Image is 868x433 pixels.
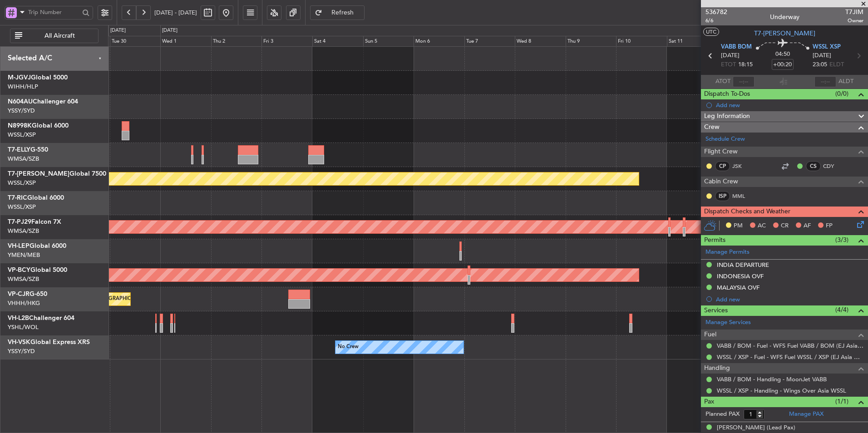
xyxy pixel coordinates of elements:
[704,89,750,99] span: Dispatch To-Dos
[716,295,863,303] div: Add new
[8,339,30,345] span: VH-VSK
[717,387,846,394] a: WSSL / XSP - Handling - Wings Over Asia WSSL
[8,315,74,321] a: VH-L2BChallenger 604
[789,410,824,419] a: Manage PAX
[705,248,750,257] a: Manage Permits
[721,60,736,69] span: ETOT
[845,17,863,25] span: Owner
[813,43,841,52] span: WSSL XSP
[310,5,365,20] button: Refresh
[154,9,197,17] span: [DATE] - [DATE]
[704,363,730,374] span: Handling
[8,98,78,105] a: N604AUChallenger 604
[717,342,863,349] a: VABB / BOM - Fuel - WFS Fuel VABB / BOM (EJ Asia Only)
[704,122,720,133] span: Crew
[8,227,39,235] a: WMSA/SZB
[717,261,769,269] div: INDIA DEPARTURE
[312,36,363,47] div: Sat 4
[770,12,799,22] div: Underway
[10,29,99,43] button: All Aircraft
[715,161,730,171] div: CP
[8,315,29,321] span: VH-L2B
[8,219,31,225] span: T7-PJ29
[813,51,831,60] span: [DATE]
[211,36,262,47] div: Thu 2
[705,17,727,25] span: 6/6
[8,195,64,201] a: T7-RICGlobal 6000
[829,60,844,69] span: ELDT
[704,305,728,316] span: Services
[721,43,752,52] span: VABB BOM
[667,36,718,47] div: Sat 11
[717,353,863,361] a: WSSL / XSP - Fuel - WFS Fuel WSSL / XSP (EJ Asia Only)
[160,36,211,47] div: Wed 1
[845,7,863,17] span: T7JIM
[8,275,39,283] a: WMSA/SZB
[733,76,755,87] input: --:--
[616,36,667,47] div: Fri 10
[8,243,30,249] span: VH-LEP
[704,330,716,340] span: Fuel
[704,177,738,187] span: Cabin Crew
[732,192,753,200] a: MML
[826,221,833,231] span: FP
[414,36,464,47] div: Mon 6
[717,375,827,383] a: VABB / BOM - Handling - MoonJet VABB
[110,36,161,47] div: Tue 30
[758,221,766,231] span: AC
[8,195,27,201] span: T7-RIC
[8,339,90,345] a: VH-VSKGlobal Express XRS
[8,323,39,331] a: YSHL/WOL
[8,299,40,307] a: VHHH/HKG
[705,410,740,419] label: Planned PAX
[754,29,815,38] span: T7-[PERSON_NAME]
[338,340,359,354] div: No Crew
[8,179,36,187] a: WSSL/XSP
[8,155,39,163] a: WMSA/SZB
[703,28,719,36] button: UTC
[8,147,30,153] span: T7-ELLY
[8,243,66,249] a: VH-LEPGlobal 6000
[8,147,48,153] a: T7-ELLYG-550
[8,219,61,225] a: T7-PJ29Falcon 7X
[110,27,126,34] div: [DATE]
[813,60,827,69] span: 23:05
[8,123,32,129] span: N8998K
[775,50,790,59] span: 04:50
[704,397,714,407] span: Pax
[8,267,67,273] a: VP-BCYGlobal 5000
[8,203,36,211] a: WSSL/XSP
[24,33,95,39] span: All Aircraft
[704,147,738,157] span: Flight Crew
[8,131,36,139] a: WSSL/XSP
[717,284,759,291] div: MALAYSIA OVF
[162,27,178,34] div: [DATE]
[28,5,79,19] input: Trip Number
[715,77,730,86] span: ATOT
[261,36,312,47] div: Fri 3
[566,36,616,47] div: Thu 9
[324,10,361,16] span: Refresh
[705,318,751,327] a: Manage Services
[806,161,821,171] div: CS
[705,135,745,144] a: Schedule Crew
[781,221,789,231] span: CR
[464,36,515,47] div: Tue 7
[804,221,811,231] span: AF
[704,207,790,217] span: Dispatch Checks and Weather
[8,123,69,129] a: N8998KGlobal 6000
[835,305,848,315] span: (4/4)
[363,36,414,47] div: Sun 5
[515,36,566,47] div: Wed 8
[717,423,795,433] div: [PERSON_NAME] (Lead Pax)
[721,51,740,60] span: [DATE]
[704,111,750,122] span: Leg Information
[8,171,69,177] span: T7-[PERSON_NAME]
[715,191,730,201] div: ISP
[8,291,30,297] span: VP-CJR
[838,77,853,86] span: ALDT
[8,83,38,91] a: WIHH/HLP
[8,107,35,115] a: YSSY/SYD
[734,221,743,231] span: PM
[835,235,848,245] span: (3/3)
